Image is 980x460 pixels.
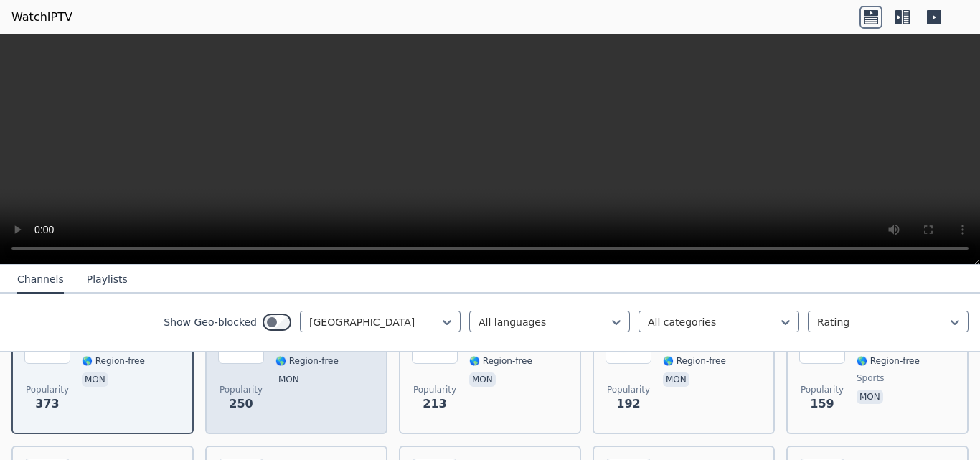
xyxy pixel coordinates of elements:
[663,372,689,387] p: mon
[275,355,339,367] span: 🌎 Region-free
[423,395,446,413] span: 213
[469,355,532,367] span: 🌎 Region-free
[857,355,920,367] span: 🌎 Region-free
[11,9,72,26] a: WatchIPTV
[616,395,640,413] span: 192
[810,395,834,413] span: 159
[857,372,884,384] span: sports
[469,372,496,387] p: mon
[26,384,69,395] span: Popularity
[229,395,253,413] span: 250
[82,372,108,387] p: mon
[801,384,844,395] span: Popularity
[164,315,257,329] label: Show Geo-blocked
[220,384,263,395] span: Popularity
[413,384,456,395] span: Popularity
[607,384,650,395] span: Popularity
[17,266,64,294] button: Channels
[35,395,59,413] span: 373
[275,372,302,387] p: mon
[82,355,145,367] span: 🌎 Region-free
[663,355,726,367] span: 🌎 Region-free
[87,266,128,294] button: Playlists
[857,390,883,404] p: mon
